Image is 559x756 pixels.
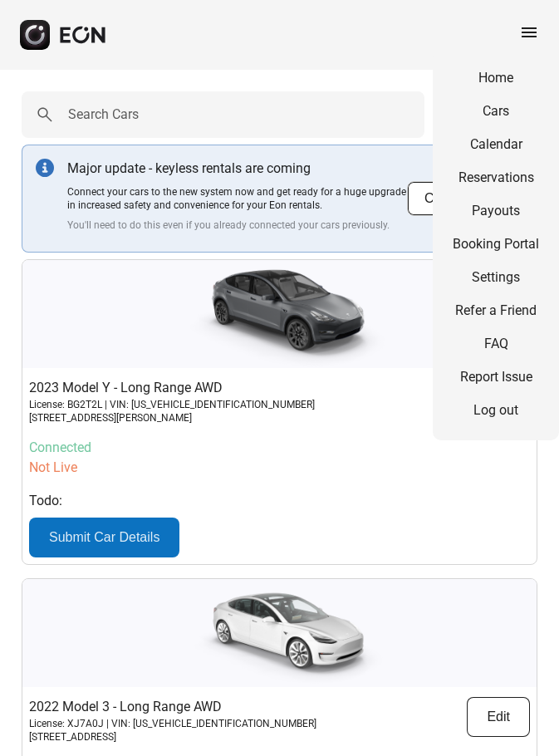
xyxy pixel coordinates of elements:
p: 2023 Model Y - Long Range AWD [29,378,315,398]
p: [STREET_ADDRESS][PERSON_NAME] [29,411,315,425]
p: [STREET_ADDRESS] [29,730,316,744]
p: Todo: [29,491,530,511]
a: Refer a Friend [453,301,539,321]
span: menu [519,22,539,42]
a: Payouts [453,201,539,221]
p: License: XJ7A0J | VIN: [US_VEHICLE_IDENTIFICATION_NUMBER] [29,717,316,730]
a: Cars [453,101,539,121]
a: Settings [453,268,539,287]
button: Submit Car Details [29,518,179,557]
button: Connect Cars [407,181,523,216]
button: Edit [467,697,530,737]
p: You'll need to do this even if you already connected your cars previously. [67,218,407,232]
a: Log out [453,400,539,420]
p: Major update - keyless rentals are coming [67,159,407,179]
a: Booking Portal [453,234,539,254]
p: Connect your cars to the new system now and get ready for a huge upgrade in increased safety and ... [67,185,407,212]
img: car [172,260,388,368]
a: Home [453,68,539,88]
p: Connected [29,438,530,458]
img: info [36,159,54,177]
p: Not Live [29,458,530,478]
p: License: BG2T2L | VIN: [US_VEHICLE_IDENTIFICATION_NUMBER] [29,398,315,411]
a: Report Issue [453,367,539,387]
a: FAQ [453,334,539,354]
label: Search Cars [68,105,139,125]
img: car [172,579,388,687]
a: Reservations [453,168,539,188]
a: Calendar [453,135,539,155]
p: 2022 Model 3 - Long Range AWD [29,697,316,717]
